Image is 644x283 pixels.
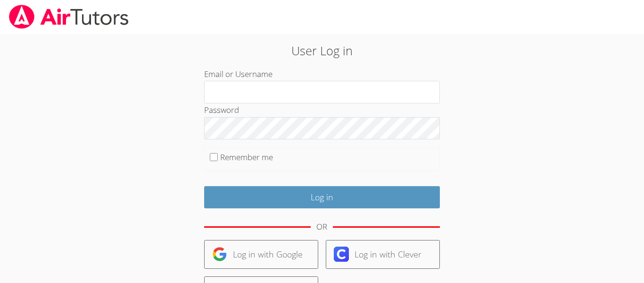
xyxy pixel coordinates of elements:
label: Remember me [220,152,273,163]
a: Log in with Google [204,240,318,269]
label: Email or Username [204,69,272,79]
img: google-logo-50288ca7cdecda66e5e0955fdab243c47b7ad437acaf1139b6f446037453330a.svg [212,247,227,262]
h2: User Log in [148,42,496,60]
input: Log in [204,186,440,208]
div: OR [316,220,327,234]
img: airtutors_banner-c4298cdbf04f3fff15de1276eac7730deb9818008684d7c2e4769d2f7ddbe033.png [8,5,130,29]
label: Password [204,104,239,115]
a: Log in with Clever [326,240,440,269]
img: clever-logo-6eab21bc6e7a338710f1a6ff85c0baf02591cd810cc4098c63d3a4b26e2feb20.svg [334,247,349,262]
